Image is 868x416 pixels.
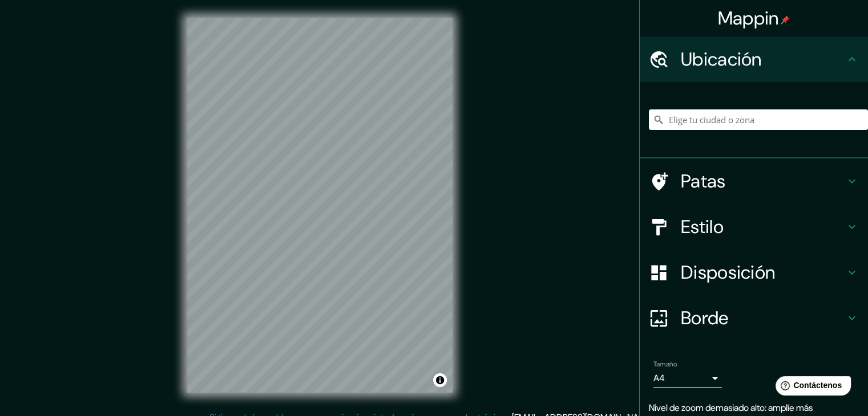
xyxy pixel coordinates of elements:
[766,372,855,403] iframe: Lanzador de widgets de ayuda
[187,18,453,393] canvas: Mapa
[433,373,447,387] button: Activar o desactivar atribución
[681,47,762,71] font: Ubicación
[653,369,722,388] div: A4
[640,36,868,82] div: Ubicación
[681,306,729,330] font: Borde
[653,360,677,369] font: Tamaño
[640,204,868,250] div: Estilo
[640,250,868,295] div: Disposición
[681,169,726,193] font: Patas
[649,402,813,414] font: Nivel de zoom demasiado alto: amplíe más
[781,15,790,25] img: pin-icon.png
[640,158,868,204] div: Patas
[718,6,779,30] font: Mappin
[653,372,665,384] font: A4
[681,215,724,239] font: Estilo
[640,295,868,341] div: Borde
[649,109,868,130] input: Elige tu ciudad o zona
[681,260,775,284] font: Disposición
